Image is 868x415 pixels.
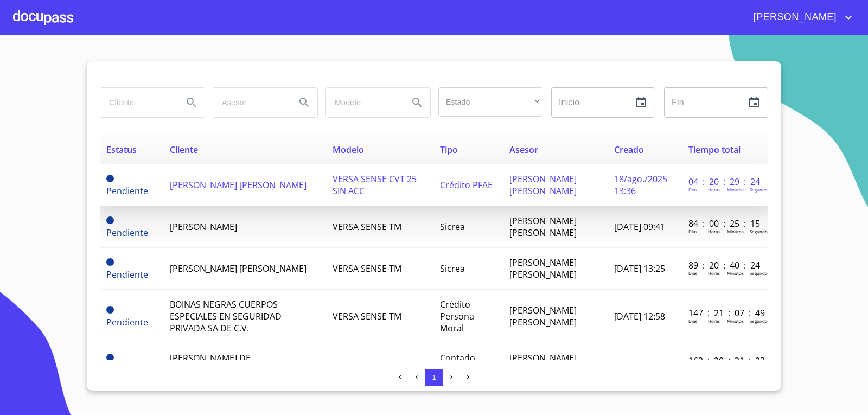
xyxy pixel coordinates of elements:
p: Minutos [727,187,744,193]
span: [PERSON_NAME] [PERSON_NAME] [170,179,307,191]
span: Pendiente [106,306,114,314]
span: [PERSON_NAME] [PERSON_NAME] [509,257,577,280]
p: Horas [708,270,720,276]
input: search [326,88,400,117]
p: 04 : 20 : 29 : 24 [688,176,762,188]
p: 162 : 20 : 21 : 23 [688,355,762,367]
span: VERSA SENSE TM [333,221,401,233]
span: VERSA SENSE TM [333,263,401,274]
span: Asesor [509,144,538,156]
span: Pendiente [106,354,114,361]
p: Horas [708,228,720,234]
input: search [213,88,287,117]
span: Sicrea [440,221,465,233]
button: Search [178,90,205,116]
input: search [100,88,174,117]
span: 1 [432,373,436,381]
p: Horas [708,187,720,193]
p: 147 : 21 : 07 : 49 [688,307,762,319]
span: Tipo [440,144,458,156]
p: Horas [708,318,720,324]
span: [PERSON_NAME] [PERSON_NAME] [509,173,577,197]
button: account of current user [745,9,855,26]
span: [PERSON_NAME] [PERSON_NAME] [170,263,307,274]
span: Pendiente [106,269,148,280]
p: Minutos [727,270,744,276]
p: Dias [688,318,697,324]
span: Estatus [106,144,137,156]
span: Tiempo total [688,144,741,156]
p: Segundos [750,228,770,234]
span: [DATE] 13:25 [614,263,665,274]
span: Cliente [170,144,198,156]
span: [DATE] 09:41 [614,221,665,233]
p: 89 : 20 : 40 : 24 [688,259,762,271]
span: Pendiente [106,316,148,328]
span: VERSA SENSE TM [333,358,401,370]
span: Pendiente [106,258,114,266]
span: Contado PFAE [440,352,475,376]
p: 84 : 00 : 25 : 15 [688,218,762,229]
span: 18/ago./2025 13:36 [614,173,667,197]
span: [PERSON_NAME] DE [PERSON_NAME] [170,352,251,376]
span: BOINAS NEGRAS CUERPOS ESPECIALES EN SEGURIDAD PRIVADA SA DE C.V. [170,298,282,334]
span: [DATE] 13:44 [614,358,665,370]
span: Pendiente [106,185,148,197]
p: Minutos [727,228,744,234]
span: [PERSON_NAME] [745,9,842,26]
span: [PERSON_NAME] [PERSON_NAME] [509,352,577,376]
span: VERSA SENSE TM [333,310,401,322]
span: [DATE] 12:58 [614,310,665,322]
span: VERSA SENSE CVT 25 SIN ACC [333,173,417,197]
span: Modelo [333,144,364,156]
span: [PERSON_NAME] [PERSON_NAME] [509,215,577,239]
button: Search [291,90,317,116]
span: Crédito PFAE [440,179,493,191]
p: Dias [688,187,697,193]
p: Segundos [750,318,770,324]
span: Crédito Persona Moral [440,298,474,334]
div: ​ [438,87,542,117]
p: Segundos [750,187,770,193]
p: Segundos [750,270,770,276]
p: Minutos [727,318,744,324]
span: [PERSON_NAME] [PERSON_NAME] [509,304,577,328]
button: Search [404,90,430,116]
span: Sicrea [440,263,465,274]
span: Pendiente [106,175,114,182]
p: Dias [688,270,697,276]
p: Dias [688,228,697,234]
span: [PERSON_NAME] [170,221,237,233]
span: Creado [614,144,644,156]
button: 1 [425,369,443,386]
span: Pendiente [106,227,148,239]
span: Pendiente [106,216,114,224]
